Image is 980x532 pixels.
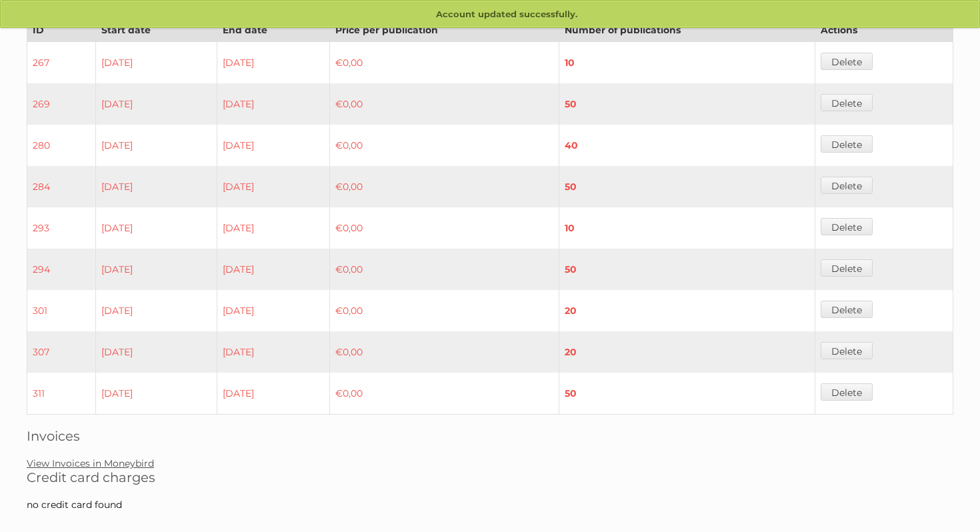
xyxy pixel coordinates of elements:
[95,125,217,166] td: [DATE]
[565,181,577,193] strong: 50
[217,331,330,373] td: [DATE]
[821,259,873,277] a: Delete
[27,457,154,469] a: View Invoices in Moneybird
[27,373,96,415] td: 311
[330,331,559,373] td: €0,00
[27,290,96,331] td: 301
[217,19,330,42] th: End date
[821,94,873,111] a: Delete
[821,135,873,153] a: Delete
[821,53,873,70] a: Delete
[559,19,815,42] th: Number of publications
[95,83,217,125] td: [DATE]
[217,125,330,166] td: [DATE]
[330,83,559,125] td: €0,00
[217,42,330,84] td: [DATE]
[330,249,559,290] td: €0,00
[815,19,953,42] th: Actions
[330,166,559,207] td: €0,00
[565,222,575,234] strong: 10
[565,263,577,275] strong: 50
[27,166,96,207] td: 284
[27,207,96,249] td: 293
[217,166,330,207] td: [DATE]
[330,19,559,42] th: Price per publication
[330,125,559,166] td: €0,00
[27,249,96,290] td: 294
[1,1,979,29] p: Account updated successfully.
[27,331,96,373] td: 307
[95,42,217,84] td: [DATE]
[565,139,578,151] strong: 40
[330,207,559,249] td: €0,00
[821,383,873,401] a: Delete
[565,305,577,317] strong: 20
[95,166,217,207] td: [DATE]
[565,346,577,358] strong: 20
[95,249,217,290] td: [DATE]
[565,98,577,110] strong: 50
[95,207,217,249] td: [DATE]
[27,83,96,125] td: 269
[330,42,559,84] td: €0,00
[27,125,96,166] td: 280
[27,428,953,444] h2: Invoices
[821,342,873,359] a: Delete
[95,373,217,415] td: [DATE]
[217,207,330,249] td: [DATE]
[27,19,96,42] th: ID
[27,42,96,84] td: 267
[217,290,330,331] td: [DATE]
[95,331,217,373] td: [DATE]
[330,290,559,331] td: €0,00
[565,57,575,69] strong: 10
[330,373,559,415] td: €0,00
[95,290,217,331] td: [DATE]
[821,177,873,194] a: Delete
[565,387,577,399] strong: 50
[821,218,873,235] a: Delete
[217,249,330,290] td: [DATE]
[95,19,217,42] th: Start date
[217,83,330,125] td: [DATE]
[821,301,873,318] a: Delete
[27,469,953,485] h2: Credit card charges
[217,373,330,415] td: [DATE]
